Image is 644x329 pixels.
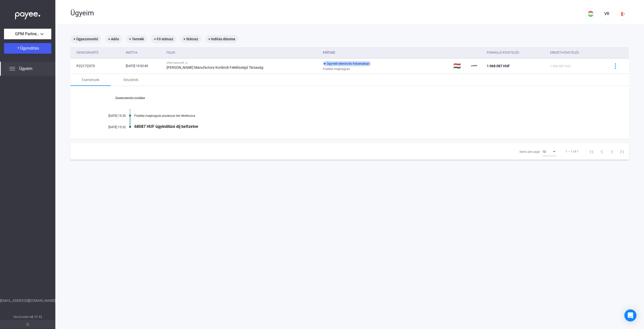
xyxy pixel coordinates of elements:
[76,50,98,56] div: Ügyazonosító
[126,50,162,56] div: Indítva
[180,35,201,43] mat-chip: + Státusz
[542,149,556,155] mat-select: Items per page:
[26,323,29,326] img: arrow-double-left-grey.svg
[96,114,126,118] div: [DATE] 15:30
[9,66,15,72] img: list.svg
[4,43,51,54] button: Ügyindítás
[76,50,122,56] div: Ügyazonosító
[126,35,147,43] mat-chip: + Termék
[613,63,618,69] img: more-blue
[550,64,571,68] span: 1 068 087 HUF
[82,77,99,83] div: Események
[4,29,51,39] button: GPM Partner Kft.
[451,58,469,74] td: 🇭🇺
[167,61,319,64] div: GPM Partner Kft. vs
[15,31,40,37] span: GPM Partner Kft.
[624,309,636,321] div: Open Intercom Messenger
[30,315,42,319] strong: v2.11.12
[134,124,604,129] div: 68087 HUF ügyindítási díj befizetve
[96,125,126,129] div: [DATE] 15:32
[167,50,175,56] div: Felek
[15,9,40,20] img: white-payee-white-dot.svg
[585,8,597,20] button: HU
[19,66,32,72] span: Ügyeim
[610,61,621,71] button: more-blue
[601,8,613,20] button: VR
[167,50,319,56] div: Felek
[620,11,626,17] img: logout-red
[487,50,519,56] div: Fennálló követelés
[597,147,607,157] button: Previous page
[519,149,540,155] div: Items per page:
[323,66,350,72] span: Fizetési meghagyás
[617,147,627,157] button: Last page
[602,11,611,17] div: VR
[588,11,594,17] img: HU
[20,46,39,51] span: Ügyindítás
[105,35,122,43] mat-chip: + Adós
[323,61,371,66] div: Ügyvédi ellenőrzés folyamatban
[321,47,451,58] th: Státusz
[587,147,597,157] button: First page
[70,58,124,74] td: P22172373
[617,8,629,20] button: logout-red
[566,149,579,155] div: 1 – 1 of 1
[607,147,617,157] button: Next page
[205,35,238,43] mat-chip: + Indítás dátuma
[126,63,162,68] div: [DATE] 13:32:45
[550,50,579,56] div: Eredeti követelés
[151,35,176,43] mat-chip: + Fő státusz
[17,46,20,50] img: plus-white.svg
[134,114,604,118] div: Fizetési meghagyás piszkozat lett létrehozva
[471,63,477,69] img: payee-logo
[126,50,137,56] div: Indítva
[124,77,138,83] div: Részletek
[167,65,263,69] strong: [PERSON_NAME] Manufactory Korlátolt Felelősségű Társaság
[70,9,585,17] div: Ügyeim
[542,150,546,154] span: 10
[487,50,546,56] div: Fennálló követelés
[487,64,510,68] span: 1 068 087 HUF
[550,50,604,56] div: Eredeti követelés
[96,96,165,99] a: Összes esemény mutatása
[70,35,101,43] mat-chip: + Ügyazonosító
